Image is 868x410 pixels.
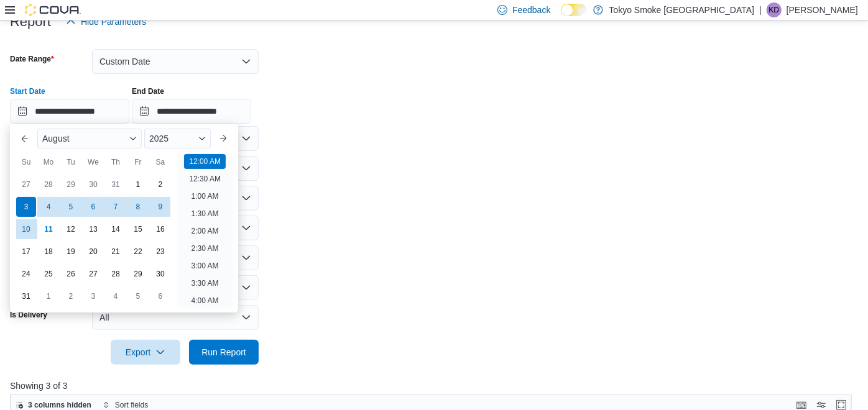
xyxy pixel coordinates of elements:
div: day-22 [128,242,148,262]
div: Su [16,152,36,172]
div: August, 2025 [15,173,172,307]
p: Showing 3 of 3 [10,380,861,392]
div: day-4 [39,197,58,217]
p: [PERSON_NAME] [787,2,858,17]
div: day-27 [83,264,103,284]
div: day-5 [61,197,81,217]
label: Date Range [10,54,54,64]
button: Open list of options [241,223,251,233]
div: day-12 [61,219,81,239]
div: Sa [150,152,170,172]
span: August [42,134,70,143]
div: day-16 [150,219,170,239]
li: 1:30 AM [187,206,224,221]
div: day-10 [16,219,36,239]
span: Run Report [201,346,246,358]
label: Is Delivery [10,310,47,320]
button: Open list of options [241,193,251,203]
li: 4:00 AM [187,293,224,308]
div: day-2 [61,286,81,306]
button: All [92,305,259,330]
button: Custom Date [92,49,259,74]
div: day-4 [106,286,126,306]
div: day-1 [39,286,58,306]
span: Feedback [512,4,550,16]
div: day-3 [16,197,36,217]
div: day-5 [128,286,148,306]
li: 12:00 AM [184,154,226,169]
ul: Time [177,153,233,307]
div: Fr [128,152,148,172]
div: Th [106,152,126,172]
div: We [83,152,103,172]
label: Start Date [10,86,45,96]
div: day-9 [150,197,170,217]
div: day-15 [128,219,148,239]
div: Button. Open the month selector. August is currently selected. [37,129,142,148]
div: day-30 [150,264,170,284]
li: 3:00 AM [187,258,224,273]
div: day-21 [106,242,126,262]
button: Open list of options [241,163,251,173]
div: day-11 [39,219,58,239]
div: day-8 [128,197,148,217]
span: KD [769,2,780,17]
div: day-14 [106,219,126,239]
div: Tu [61,152,81,172]
div: day-6 [83,197,103,217]
div: day-29 [128,264,148,284]
div: day-19 [61,242,81,262]
div: day-31 [106,175,126,194]
div: day-2 [150,175,170,194]
div: day-27 [16,175,36,194]
div: day-7 [106,197,126,217]
input: Press the down key to enter a popover containing a calendar. Press the escape key to close the po... [10,99,129,124]
div: day-28 [106,264,126,284]
span: Hide Parameters [81,16,146,28]
div: day-28 [39,175,58,194]
div: day-25 [39,264,58,284]
div: day-31 [16,286,36,306]
button: Hide Parameters [61,9,151,34]
button: Open list of options [241,134,251,143]
button: Run Report [189,340,259,365]
h3: Report [10,14,51,29]
span: 3 columns hidden [28,400,91,410]
span: 2025 [149,134,169,143]
button: Previous Month [15,129,35,148]
div: day-30 [83,175,103,194]
div: day-13 [83,219,103,239]
li: 2:30 AM [187,241,224,256]
img: Cova [25,4,81,16]
div: day-20 [83,242,103,262]
p: | [759,2,762,17]
div: day-29 [61,175,81,194]
div: day-3 [83,286,103,306]
li: 1:00 AM [187,189,224,204]
div: day-18 [39,242,58,262]
span: Dark Mode [561,16,561,17]
li: 2:00 AM [187,224,224,239]
li: 3:30 AM [187,276,224,291]
p: Tokyo Smoke [GEOGRAPHIC_DATA] [609,2,755,17]
input: Dark Mode [561,4,587,17]
div: Mo [39,152,58,172]
div: Kevin Duerden [767,2,782,17]
div: day-23 [150,242,170,262]
div: day-6 [150,286,170,306]
div: day-17 [16,242,36,262]
li: 12:30 AM [184,171,226,186]
label: End Date [132,86,164,96]
input: Press the down key to open a popover containing a calendar. [132,99,251,124]
div: day-26 [61,264,81,284]
span: Export [118,340,173,365]
div: Button. Open the year selector. 2025 is currently selected. [144,129,211,148]
div: day-24 [16,264,36,284]
div: day-1 [128,175,148,194]
button: Export [111,340,180,365]
button: Next month [213,129,233,148]
span: Sort fields [115,400,148,410]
